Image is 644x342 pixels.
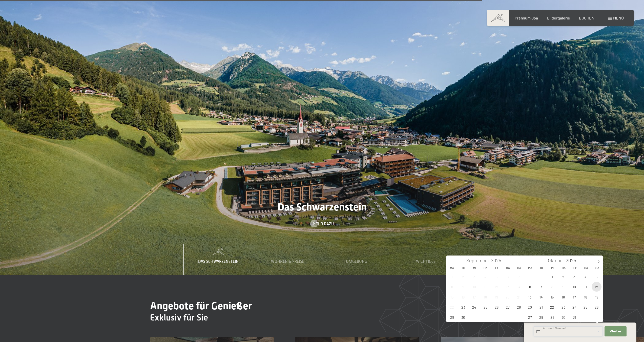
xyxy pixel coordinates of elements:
span: Oktober 8, 2025 [547,282,557,292]
span: September 30, 2025 [458,312,468,322]
span: Das Schwarzenstein [278,201,367,213]
a: Mehr dazu [310,221,334,226]
span: Di [458,266,469,270]
span: Das Schwarzenstein [198,259,239,264]
span: Oktober 30, 2025 [558,312,568,322]
span: Sa [580,266,592,270]
span: September 18, 2025 [481,292,490,302]
span: Oktober 1, 2025 [547,272,557,282]
span: Oktober 7, 2025 [536,282,546,292]
span: Oktober 29, 2025 [547,312,557,322]
span: Oktober 12, 2025 [592,282,601,292]
span: Oktober 22, 2025 [547,302,557,312]
span: Oktober 16, 2025 [558,292,568,302]
span: Mo [525,266,536,270]
span: September 21, 2025 [514,292,524,302]
span: September 28, 2025 [514,302,524,312]
span: Oktober 31, 2025 [569,312,579,322]
span: Do [558,266,569,270]
span: Oktober 28, 2025 [536,312,546,322]
span: September 19, 2025 [492,292,502,302]
span: Di [536,266,547,270]
span: September 26, 2025 [492,302,502,312]
span: September 2, 2025 [458,272,468,282]
span: Oktober 25, 2025 [580,302,590,312]
span: So [513,266,525,270]
input: Year [564,258,581,263]
span: September 3, 2025 [469,272,479,282]
span: Oktober 23, 2025 [558,302,568,312]
span: September 7, 2025 [514,272,524,282]
span: Oktober 11, 2025 [580,282,590,292]
span: Oktober 20, 2025 [525,302,535,312]
span: Oktober 26, 2025 [592,302,601,312]
span: Fr [491,266,502,270]
span: Oktober 15, 2025 [547,292,557,302]
span: September 24, 2025 [469,302,479,312]
span: September 10, 2025 [469,282,479,292]
span: Wichtiges [416,259,435,264]
span: September 11, 2025 [481,282,490,292]
span: Mi [547,266,558,270]
span: September 25, 2025 [481,302,490,312]
span: September [466,258,489,263]
span: Exklusiv für Sie [150,312,208,323]
span: September 5, 2025 [492,272,502,282]
span: September 4, 2025 [481,272,490,282]
span: Oktober 24, 2025 [569,302,579,312]
span: Wohnen & Preise [271,259,304,264]
span: Fr [569,266,580,270]
a: Bildergalerie [547,15,570,20]
span: Mo [446,266,458,270]
span: Mi [469,266,480,270]
span: Sa [502,266,513,270]
span: September 23, 2025 [458,302,468,312]
span: September 29, 2025 [447,312,457,322]
span: September 20, 2025 [503,292,513,302]
span: September 17, 2025 [469,292,479,302]
span: Oktober 27, 2025 [525,312,535,322]
span: Oktober 19, 2025 [592,292,601,302]
span: Oktober 18, 2025 [580,292,590,302]
span: Menü [613,15,624,20]
span: September 27, 2025 [503,302,513,312]
span: Oktober 5, 2025 [592,272,601,282]
span: Oktober 21, 2025 [536,302,546,312]
span: Oktober 13, 2025 [525,292,535,302]
span: Oktober 10, 2025 [569,282,579,292]
span: So [592,266,603,270]
span: September 9, 2025 [458,282,468,292]
span: September 14, 2025 [514,282,524,292]
a: Premium Spa [515,15,538,20]
span: September 1, 2025 [447,272,457,282]
span: September 22, 2025 [447,302,457,312]
span: Oktober [548,258,564,263]
span: September 15, 2025 [447,292,457,302]
button: Weiter [605,326,626,337]
span: September 16, 2025 [458,292,468,302]
input: Year [489,258,506,263]
span: Oktober 17, 2025 [569,292,579,302]
span: Oktober 3, 2025 [569,272,579,282]
span: September 12, 2025 [492,282,502,292]
span: Oktober 9, 2025 [558,282,568,292]
span: September 6, 2025 [503,272,513,282]
span: Oktober 6, 2025 [525,282,535,292]
span: Oktober 4, 2025 [580,272,590,282]
span: Do [480,266,491,270]
span: Weiter [610,329,621,334]
span: September 8, 2025 [447,282,457,292]
span: Mehr dazu [313,221,334,226]
span: Oktober 2, 2025 [558,272,568,282]
span: Umgebung [346,259,367,264]
span: Oktober 14, 2025 [536,292,546,302]
a: BUCHEN [579,15,594,20]
span: Angebote für Genießer [150,300,252,312]
span: September 13, 2025 [503,282,513,292]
